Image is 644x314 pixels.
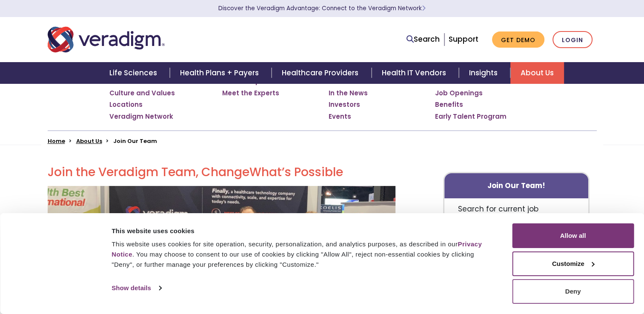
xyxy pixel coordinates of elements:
a: Investors [329,100,360,109]
a: In the News [329,89,368,97]
a: Show details [112,282,161,294]
button: Allow all [512,223,634,248]
a: Culture and Values [109,89,175,97]
a: Leadership [222,77,260,86]
img: Veradigm logo [48,26,165,54]
a: About Us [510,62,564,84]
a: Meet the Experts [222,89,279,97]
a: Search [406,34,440,45]
a: Insights [459,62,510,84]
a: Locations [109,100,143,109]
button: Deny [512,279,634,304]
a: Health Plans + Payers [170,62,272,84]
a: Events [329,112,351,121]
p: Search for current job openings. [444,198,589,228]
a: Get Demo [492,31,544,48]
a: Support [449,34,478,44]
a: Discover the Veradigm Advantage: Connect to the Veradigm NetworkLearn More [218,4,426,12]
span: Learn More [422,4,426,12]
span: What’s Possible [249,164,343,180]
a: Join Our Team [435,77,485,86]
a: About Us [76,137,102,145]
button: Customize [512,251,634,276]
a: Home [48,137,65,145]
a: Benefits [435,100,463,109]
a: Job Openings [435,89,483,97]
h2: Join the Veradigm Team, Change [48,165,395,180]
a: Press Releases [329,77,380,86]
a: Health IT Vendors [372,62,459,84]
a: Login [552,31,592,49]
a: Early Talent Program [435,112,507,121]
a: Healthcare Providers [272,62,371,84]
div: This website uses cookies for site operation, security, personalization, and analytics purposes, ... [112,239,493,270]
a: Who We Are [109,77,150,86]
a: Life Sciences [99,62,170,84]
strong: Join Our Team! [487,180,545,191]
div: This website uses cookies [112,226,493,236]
a: Veradigm Network [109,112,173,121]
